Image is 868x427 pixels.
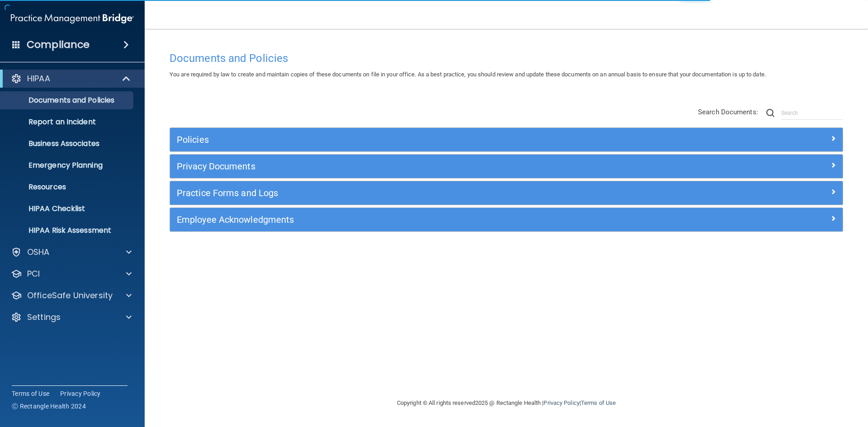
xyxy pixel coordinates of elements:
p: Business Associates [6,139,129,148]
a: PCI [11,268,132,279]
span: Ⓒ Rectangle Health 2024 [12,402,86,411]
p: HIPAA [27,73,50,84]
h5: Privacy Documents [177,161,668,171]
p: Settings [27,312,61,323]
p: PCI [27,268,40,279]
a: Terms of Use [581,399,616,406]
p: HIPAA Risk Assessment [6,226,129,235]
a: OSHA [11,247,132,258]
a: Settings [11,312,132,323]
span: Search Documents: [698,108,758,116]
p: Documents and Policies [6,96,129,105]
a: OfficeSafe University [11,290,132,301]
a: Terms of Use [12,389,49,398]
a: Practice Forms and Logs [177,186,836,200]
a: Policies [177,132,836,147]
a: Privacy Policy [543,399,579,406]
a: Privacy Policy [60,389,101,398]
a: HIPAA [11,73,131,84]
img: ic-search.3b580494.png [766,109,774,117]
h5: Employee Acknowledgments [177,215,668,225]
a: Employee Acknowledgments [177,212,836,227]
h5: Policies [177,135,668,145]
div: Copyright © All rights reserved 2025 @ Rectangle Health | | [341,389,671,418]
img: PMB logo [11,9,134,28]
h5: Practice Forms and Logs [177,188,668,198]
a: Privacy Documents [177,159,836,174]
h4: Documents and Policies [170,52,843,64]
p: HIPAA Checklist [6,204,129,213]
h4: Compliance [27,38,90,51]
span: You are required by law to create and maintain copies of these documents on file in your office. ... [170,71,766,78]
p: Report an Incident [6,117,129,127]
p: OSHA [27,247,50,258]
p: OfficeSafe University [27,290,113,301]
p: Emergency Planning [6,161,129,170]
input: Search [781,106,843,120]
p: Resources [6,183,129,192]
